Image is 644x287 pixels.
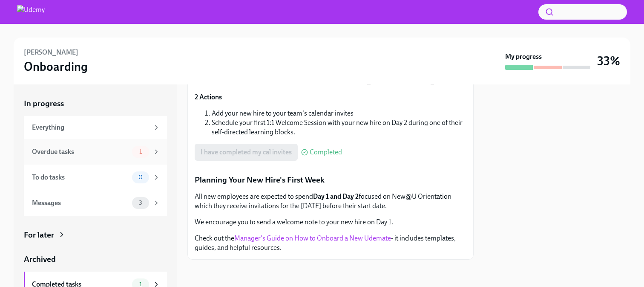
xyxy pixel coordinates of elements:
img: Udemy [17,5,45,19]
p: All new employees are expected to spend focused on New@U Orientation which they receive invitatio... [195,192,466,211]
span: 3 [134,200,147,206]
h6: [PERSON_NAME] [24,48,78,57]
a: For later [24,229,167,241]
div: For later [24,229,54,241]
div: Overdue tasks [32,147,129,157]
div: Messages [32,198,129,208]
h3: Onboarding [24,59,88,74]
div: Everything [32,123,149,132]
a: Archived [24,254,167,265]
h3: 33% [597,53,620,69]
a: In progress [24,98,167,109]
p: Check out the - it includes templates, guides, and helpful resources. [195,234,466,252]
div: To do tasks [32,173,129,182]
a: Manager's Guide on How to Onboard a New Udemate [234,234,391,242]
li: Schedule your first 1:1 Welcome Session with your new hire on Day 2 during one of their self-dire... [212,118,466,137]
p: We encourage you to send a welcome note to your new hire on Day 1. [195,217,466,227]
a: To do tasks0 [24,165,167,190]
p: Planning Your New Hire's First Week [195,174,466,186]
a: Messages3 [24,190,167,216]
li: Add your new hire to your team's calendar invites [212,109,466,118]
strong: Day 1 and Day 2 [313,192,359,200]
a: Overdue tasks1 [24,139,167,165]
a: Everything [24,116,167,139]
span: Completed [310,149,342,156]
span: 0 [133,174,148,180]
span: 1 [134,148,147,155]
strong: 2 Actions [195,93,222,101]
strong: My progress [505,52,542,61]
